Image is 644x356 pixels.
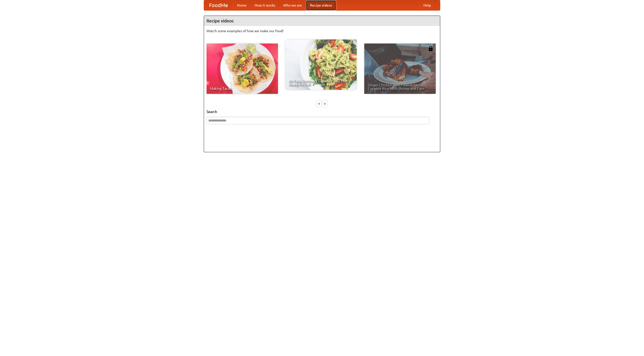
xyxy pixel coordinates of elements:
img: 483408.png [428,46,433,51]
h5: Search [207,109,437,114]
a: FoodMe [204,0,233,10]
a: How it works [251,0,279,10]
a: Home [233,0,251,10]
a: Recipe videos [306,0,336,10]
span: An Easy, Summery Tomato Pasta That's Ready for Fall [289,79,353,86]
p: Watch some examples of how we make our food! [207,28,437,33]
a: An Easy, Summery Tomato Pasta That's Ready for Fall [285,39,357,90]
div: « [317,100,321,107]
a: Who we are [279,0,306,10]
span: Making Tacos [210,87,274,90]
h4: Recipe videos [204,16,440,26]
a: Making Tacos [207,44,278,94]
a: Help [419,0,435,10]
div: » [323,100,327,107]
